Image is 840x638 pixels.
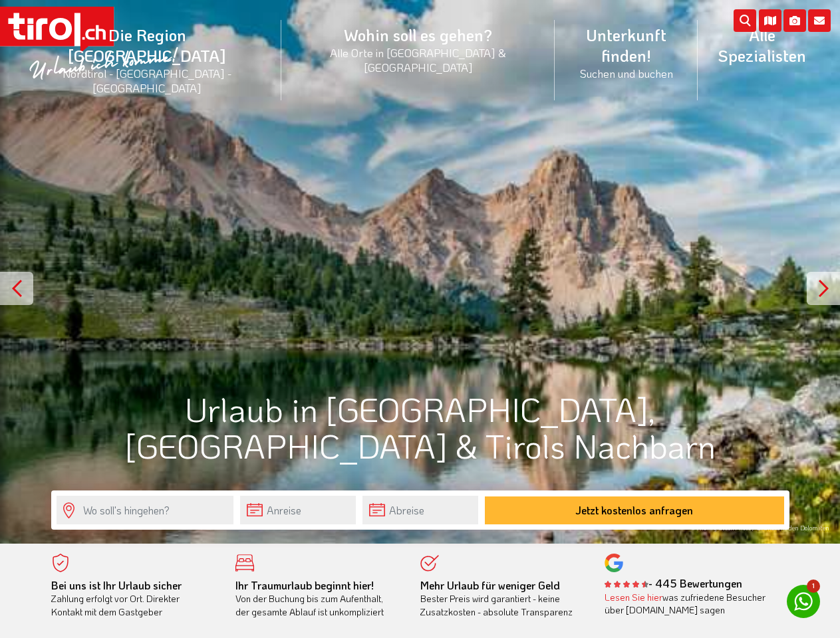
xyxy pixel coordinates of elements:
div: Von der Buchung bis zum Aufenthalt, der gesamte Ablauf ist unkompliziert [235,579,400,619]
input: Wo soll's hingehen? [57,496,233,524]
i: Kontakt [808,9,831,32]
span: 1 [807,580,820,593]
b: Ihr Traumurlaub beginnt hier! [235,578,374,592]
a: 1 [787,585,820,618]
div: Bester Preis wird garantiert - keine Zusatzkosten - absolute Transparenz [420,579,585,619]
small: Nordtirol - [GEOGRAPHIC_DATA] - [GEOGRAPHIC_DATA] [29,66,265,95]
a: Wohin soll es gehen?Alle Orte in [GEOGRAPHIC_DATA] & [GEOGRAPHIC_DATA] [281,10,555,89]
small: Alle Orte in [GEOGRAPHIC_DATA] & [GEOGRAPHIC_DATA] [297,45,539,74]
b: Mehr Urlaub für weniger Geld [420,578,560,592]
i: Fotogalerie [783,9,806,32]
a: Lesen Sie hier [605,591,662,603]
i: Karte öffnen [759,9,781,32]
input: Abreise [362,496,478,524]
b: Bei uns ist Ihr Urlaub sicher [51,578,182,592]
div: Zahlung erfolgt vor Ort. Direkter Kontakt mit dem Gastgeber [51,579,216,619]
input: Anreise [240,496,356,524]
a: Unterkunft finden!Suchen und buchen [555,10,697,95]
button: Jetzt kostenlos anfragen [485,496,784,524]
b: - 445 Bewertungen [605,576,742,590]
div: was zufriedene Besucher über [DOMAIN_NAME] sagen [605,591,770,617]
a: Alle Spezialisten [698,10,827,80]
a: Die Region [GEOGRAPHIC_DATA]Nordtirol - [GEOGRAPHIC_DATA] - [GEOGRAPHIC_DATA] [13,10,281,110]
small: Suchen und buchen [571,66,681,80]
